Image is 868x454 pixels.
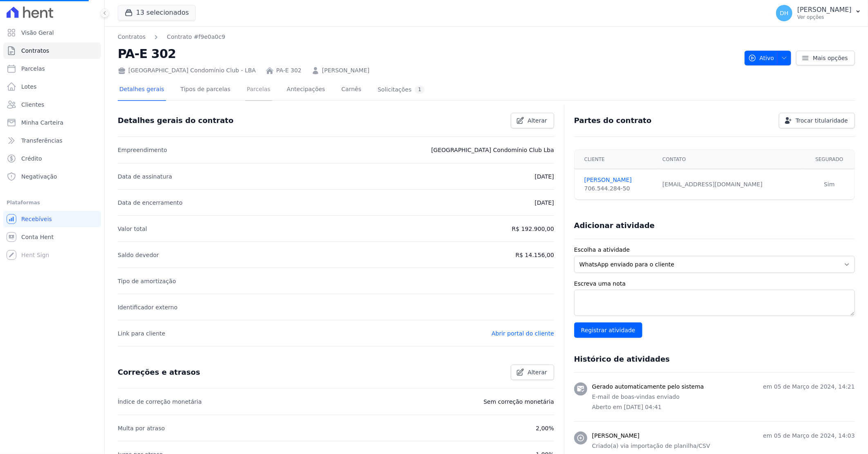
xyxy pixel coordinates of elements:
td: Sim [804,169,855,200]
a: Conta Hent [3,229,101,245]
a: Contrato #f9e0a0c9 [167,33,225,41]
button: 13 selecionados [118,5,196,20]
p: E-mail de boas-vindas enviado [592,393,855,401]
a: Carnês [340,79,363,101]
a: Mais opções [796,51,855,65]
p: R$ 192.900,00 [512,224,554,234]
span: Negativação [21,172,57,181]
a: Crédito [3,150,101,167]
p: Saldo devedor [118,250,159,260]
h3: Detalhes gerais do contrato [118,116,233,125]
div: 706.544.284-50 [584,184,653,193]
a: Clientes [3,96,101,113]
p: Data de encerramento [118,198,183,208]
span: Conta Hent [21,233,54,241]
a: Antecipações [285,79,327,101]
h3: Gerado automaticamente pelo sistema [592,382,704,391]
span: Minha Carteira [21,119,63,127]
p: [PERSON_NAME] [797,6,852,14]
span: Clientes [21,101,44,109]
div: [GEOGRAPHIC_DATA] Condomínio Club - LBA [118,66,256,75]
div: Solicitações [378,86,425,94]
a: Parcelas [245,79,272,101]
p: R$ 14.156,00 [515,250,554,260]
a: Recebíveis [3,211,101,227]
a: Transferências [3,132,101,149]
a: [PERSON_NAME] [584,176,653,184]
a: [PERSON_NAME] [322,66,369,75]
span: Mais opções [813,54,848,62]
input: Registrar atividade [574,322,642,338]
span: Alterar [528,368,547,376]
a: Lotes [3,78,101,95]
span: Parcelas [21,65,45,73]
a: Trocar titularidade [779,113,855,128]
button: Ativo [745,51,792,65]
p: em 05 de Março de 2024, 14:21 [763,382,855,391]
span: Trocar titularidade [796,116,848,125]
a: Solicitações1 [376,79,426,101]
span: Ativo [748,51,774,65]
p: Sem correção monetária [483,397,554,407]
div: [EMAIL_ADDRESS][DOMAIN_NAME] [662,180,799,189]
a: Tipos de parcelas [179,79,232,101]
h3: [PERSON_NAME] [592,432,640,440]
a: Negativação [3,168,101,185]
a: Alterar [511,113,554,128]
span: Recebíveis [21,215,52,223]
p: Tipo de amortização [118,276,176,286]
th: Contato [658,150,804,169]
p: Ver opções [797,14,852,20]
button: DH [PERSON_NAME] Ver opções [770,2,868,25]
a: Minha Carteira [3,114,101,131]
div: 1 [415,86,425,94]
h3: Partes do contrato [574,116,652,125]
p: [GEOGRAPHIC_DATA] Condomínio Club Lba [431,145,554,155]
th: Segurado [804,150,855,169]
a: Contratos [118,33,145,41]
a: Parcelas [3,60,101,77]
a: Visão Geral [3,25,101,41]
h3: Correções e atrasos [118,367,200,377]
p: Índice de correção monetária [118,397,202,407]
p: Criado(a) via importação de planilha/CSV [592,442,855,450]
h3: Adicionar atividade [574,221,655,230]
a: Contratos [3,42,101,59]
p: 2,00% [536,423,554,433]
div: Plataformas [7,198,98,208]
span: Alterar [528,116,547,125]
nav: Breadcrumb [118,33,225,41]
label: Escolha a atividade [574,246,855,254]
p: Valor total [118,224,147,234]
p: Identificador externo [118,302,177,312]
p: [DATE] [535,172,554,181]
nav: Breadcrumb [118,33,738,41]
span: Visão Geral [21,29,54,37]
span: Lotes [21,83,37,91]
h2: PA-E 302 [118,45,738,63]
span: Contratos [21,47,49,55]
p: Multa por atraso [118,423,165,433]
a: Detalhes gerais [118,79,166,101]
span: DH [780,10,788,16]
a: Abrir portal do cliente [492,330,554,337]
th: Cliente [575,150,658,169]
a: PA-E 302 [276,66,302,75]
a: Alterar [511,365,554,380]
span: Transferências [21,136,63,145]
span: Crédito [21,154,42,163]
p: Aberto em [DATE] 04:41 [592,403,855,412]
h3: Histórico de atividades [574,354,670,364]
label: Escreva uma nota [574,280,855,288]
p: em 05 de Março de 2024, 14:03 [763,432,855,440]
p: Link para cliente [118,329,165,338]
p: Data de assinatura [118,172,172,181]
p: Empreendimento [118,145,167,155]
p: [DATE] [535,198,554,208]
